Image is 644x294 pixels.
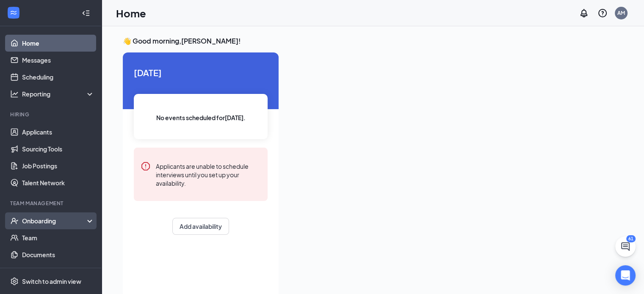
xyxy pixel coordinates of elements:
[615,265,636,286] div: Open Intercom Messenger
[10,277,19,286] svg: Settings
[10,217,19,225] svg: UserCheck
[22,124,94,140] a: Applicants
[9,8,18,17] svg: WorkstreamLogo
[82,9,90,17] svg: Collapse
[141,161,151,171] svg: Error
[22,229,94,246] a: Team
[22,69,94,85] a: Scheduling
[156,161,261,187] div: Applicants are unable to schedule interviews until you set up your availability.
[22,174,94,191] a: Talent Network
[597,8,608,18] svg: QuestionInfo
[22,157,94,174] a: Job Postings
[172,218,229,235] button: Add availability
[10,200,93,207] div: Team Management
[10,90,19,98] svg: Analysis
[617,9,625,16] div: AM
[22,90,95,98] div: Reporting
[22,35,94,52] a: Home
[22,52,94,69] a: Messages
[22,140,94,157] a: Sourcing Tools
[10,111,93,118] div: Hiring
[116,6,146,20] h1: Home
[156,113,246,122] span: No events scheduled for [DATE] .
[123,36,623,46] h3: 👋 Good morning, [PERSON_NAME] !
[134,66,268,79] span: [DATE]
[579,8,589,18] svg: Notifications
[620,242,630,252] svg: ChatActive
[22,277,81,286] div: Switch to admin view
[22,263,94,280] a: Surveys
[615,236,636,257] button: ChatActive
[22,217,87,225] div: Onboarding
[22,246,94,263] a: Documents
[626,235,636,242] div: 61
